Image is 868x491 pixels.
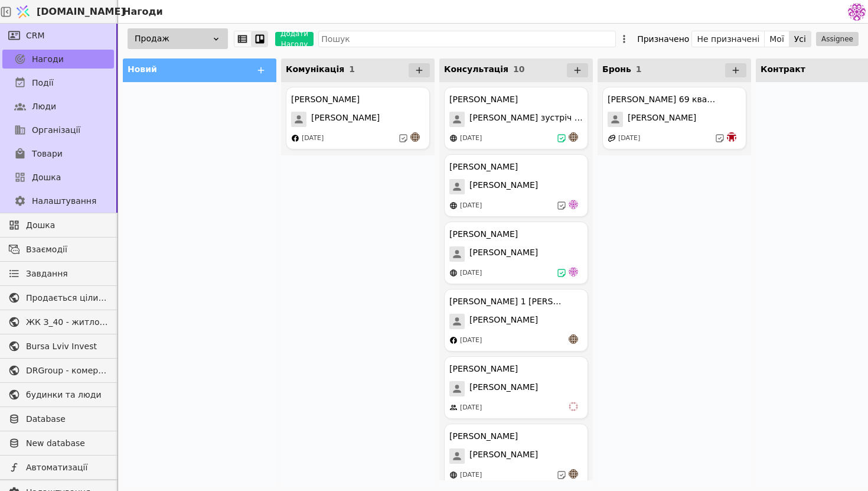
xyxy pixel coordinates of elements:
[2,50,114,69] a: Нагоди
[460,403,482,413] div: [DATE]
[26,268,68,280] span: Завдання
[26,243,108,256] span: Взаємодії
[449,363,518,375] div: [PERSON_NAME]
[32,171,61,184] span: Дошка
[26,461,108,474] span: Автоматизації
[291,93,360,106] div: [PERSON_NAME]
[602,87,746,149] div: [PERSON_NAME] 69 квартира[PERSON_NAME][DATE]bo
[692,31,765,47] button: Не призначені
[460,470,482,480] div: [DATE]
[32,77,54,89] span: Події
[2,337,114,356] a: Bursa Lviv Invest
[449,336,458,344] img: facebook.svg
[26,413,108,425] span: Database
[460,201,482,211] div: [DATE]
[32,148,63,160] span: Товари
[26,292,108,304] span: Продається цілий будинок [PERSON_NAME] нерухомість
[569,200,578,209] img: de
[302,134,324,144] div: [DATE]
[2,168,114,187] a: Дошка
[2,385,114,404] a: будинки та люди
[449,471,458,479] img: online-store.svg
[444,356,588,419] div: [PERSON_NAME][PERSON_NAME][DATE]vi
[469,246,538,262] span: [PERSON_NAME]
[311,112,380,127] span: [PERSON_NAME]
[569,469,578,479] img: an
[469,112,583,127] span: [PERSON_NAME] зустріч 13.08
[291,134,299,142] img: facebook.svg
[449,93,518,106] div: [PERSON_NAME]
[2,288,114,307] a: Продається цілий будинок [PERSON_NAME] нерухомість
[469,179,538,194] span: [PERSON_NAME]
[444,64,508,74] span: Консультація
[608,134,616,142] img: affiliate-program.svg
[761,64,805,74] span: Контракт
[444,424,588,486] div: [PERSON_NAME][PERSON_NAME][DATE]an
[618,134,640,144] div: [DATE]
[449,201,458,210] img: online-store.svg
[602,64,631,74] span: Бронь
[727,132,736,142] img: bo
[848,3,866,21] img: 137b5da8a4f5046b86490006a8dec47a
[275,32,314,46] button: Додати Нагоду
[26,316,108,329] span: ЖК З_40 - житлова та комерційна нерухомість класу Преміум
[2,26,114,45] a: CRM
[318,31,616,47] input: Пошук
[460,134,482,144] div: [DATE]
[2,240,114,259] a: Взаємодії
[26,437,108,450] span: New database
[816,32,859,46] button: Assignee
[26,30,45,42] span: CRM
[26,365,108,377] span: DRGroup - комерційна нерухоомість
[32,124,80,136] span: Організації
[26,389,108,401] span: будинки та люди
[444,222,588,284] div: [PERSON_NAME][PERSON_NAME][DATE]de
[637,31,689,47] div: Призначено
[513,64,524,74] span: 10
[449,269,458,277] img: online-store.svg
[789,31,811,47] button: Усі
[469,448,538,464] span: [PERSON_NAME]
[628,112,696,127] span: [PERSON_NAME]
[569,402,578,411] img: vi
[14,1,32,23] img: Logo
[2,191,114,210] a: Налаштування
[444,289,588,352] div: [PERSON_NAME] 1 [PERSON_NAME][PERSON_NAME][DATE]an
[12,1,118,23] a: [DOMAIN_NAME]
[608,93,720,106] div: [PERSON_NAME] 69 квартира
[268,32,314,46] a: Додати Нагоду
[636,64,642,74] span: 1
[449,430,518,443] div: [PERSON_NAME]
[26,219,108,232] span: Дошка
[460,336,482,346] div: [DATE]
[128,64,157,74] span: Новий
[569,132,578,142] img: an
[444,154,588,217] div: [PERSON_NAME][PERSON_NAME][DATE]de
[2,73,114,92] a: Події
[37,5,125,19] span: [DOMAIN_NAME]
[118,5,163,19] h2: Нагоди
[449,295,562,308] div: [PERSON_NAME] 1 [PERSON_NAME]
[460,268,482,278] div: [DATE]
[469,381,538,396] span: [PERSON_NAME]
[569,334,578,344] img: an
[286,64,344,74] span: Комунікація
[2,264,114,283] a: Завдання
[2,313,114,331] a: ЖК З_40 - житлова та комерційна нерухомість класу Преміум
[2,216,114,235] a: Дошка
[469,314,538,329] span: [PERSON_NAME]
[2,97,114,116] a: Люди
[32,195,96,207] span: Налаштування
[32,53,64,66] span: Нагоди
[765,31,789,47] button: Мої
[569,267,578,277] img: de
[449,228,518,240] div: [PERSON_NAME]
[2,409,114,428] a: Database
[286,87,430,149] div: [PERSON_NAME][PERSON_NAME][DATE]an
[444,87,588,149] div: [PERSON_NAME][PERSON_NAME] зустріч 13.08[DATE]an
[2,144,114,163] a: Товари
[349,64,355,74] span: 1
[449,134,458,142] img: online-store.svg
[32,100,56,113] span: Люди
[449,161,518,173] div: [PERSON_NAME]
